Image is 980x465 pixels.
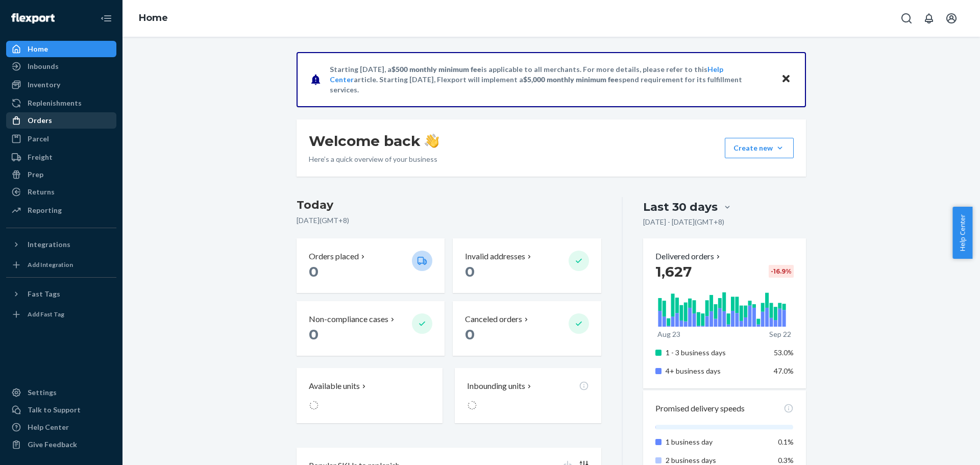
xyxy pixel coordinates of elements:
a: Orders [6,112,116,129]
button: Canceled orders 0 [453,301,601,356]
div: -16.9 % [769,265,794,278]
p: Canceled orders [465,313,522,325]
span: 0 [465,263,475,280]
div: Replenishments [28,98,82,108]
a: Inventory [6,77,116,93]
a: Freight [6,149,116,165]
p: Non-compliance cases [309,313,388,325]
div: Last 30 days [643,199,718,215]
a: Home [139,12,168,23]
button: Orders placed 0 [297,238,445,293]
a: Help Center [6,419,116,435]
a: Add Fast Tag [6,306,116,323]
span: 0.3% [778,456,794,464]
a: Settings [6,384,116,401]
a: Prep [6,166,116,183]
a: Returns [6,184,116,200]
button: Open account menu [941,8,962,29]
p: Available units [309,380,360,392]
p: [DATE] - [DATE] ( GMT+8 ) [643,217,724,227]
div: Add Integration [28,260,73,269]
button: Help Center [952,207,972,259]
span: 1,627 [655,263,692,280]
span: $500 monthly minimum fee [391,65,481,74]
span: 47.0% [774,366,794,375]
p: Starting [DATE], a is applicable to all merchants. For more details, please refer to this article... [330,64,771,95]
div: Inbounds [28,61,59,71]
img: hand-wave emoji [425,134,439,148]
h3: Today [297,197,601,213]
button: Integrations [6,236,116,253]
button: Inbounding units [455,368,601,423]
button: Delivered orders [655,251,722,262]
div: Add Fast Tag [28,310,64,319]
p: 1 - 3 business days [666,348,766,358]
button: Create new [725,138,794,158]
div: Orders [28,115,52,126]
a: Replenishments [6,95,116,111]
p: Aug 23 [657,329,680,339]
div: Give Feedback [28,439,77,450]
span: 0 [465,326,475,343]
a: Parcel [6,131,116,147]
p: Invalid addresses [465,251,525,262]
p: 1 business day [666,437,766,447]
div: Fast Tags [28,289,60,299]
img: Flexport logo [11,13,55,23]
button: Non-compliance cases 0 [297,301,445,356]
button: Open notifications [919,8,939,29]
button: Close [779,72,793,87]
button: Invalid addresses 0 [453,238,601,293]
p: 4+ business days [666,366,766,376]
a: Add Integration [6,257,116,273]
a: Home [6,41,116,57]
div: Reporting [28,205,62,215]
div: Home [28,44,48,54]
button: Fast Tags [6,286,116,302]
span: 53.0% [774,348,794,357]
button: Close Navigation [96,8,116,29]
div: Prep [28,169,43,180]
p: Inbounding units [467,380,525,392]
button: Give Feedback [6,436,116,453]
div: Returns [28,187,55,197]
div: Freight [28,152,53,162]
ol: breadcrumbs [131,4,176,33]
button: Open Search Box [896,8,917,29]
p: [DATE] ( GMT+8 ) [297,215,601,226]
a: Talk to Support [6,402,116,418]
div: Settings [28,387,57,398]
button: Available units [297,368,443,423]
div: Parcel [28,134,49,144]
div: Integrations [28,239,70,250]
span: 0 [309,326,318,343]
span: 0 [309,263,318,280]
p: Promised delivery speeds [655,403,745,414]
div: Inventory [28,80,60,90]
p: Sep 22 [769,329,791,339]
span: $5,000 monthly minimum fee [523,75,619,84]
div: Talk to Support [28,405,81,415]
a: Inbounds [6,58,116,75]
a: Reporting [6,202,116,218]
div: Help Center [28,422,69,432]
p: Orders placed [309,251,359,262]
span: 0.1% [778,437,794,446]
h1: Welcome back [309,132,439,150]
p: Here’s a quick overview of your business [309,154,439,164]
